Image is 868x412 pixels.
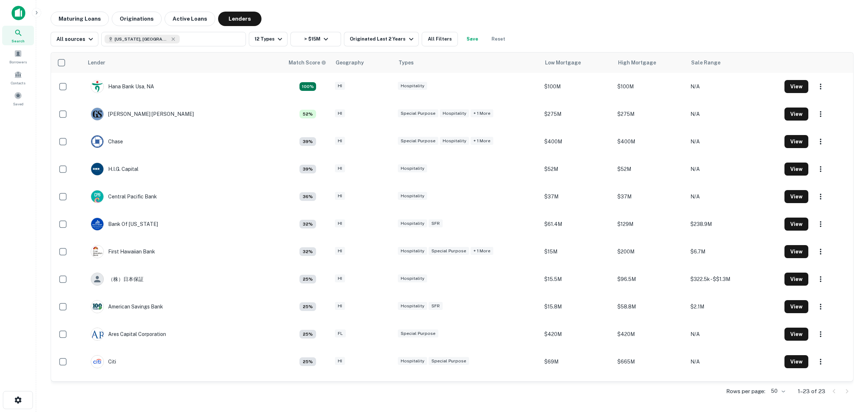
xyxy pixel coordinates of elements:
td: $420M [614,320,687,348]
button: View [784,245,808,258]
button: All Filters [422,32,458,46]
div: Hospitality [398,82,427,90]
div: High Mortgage [618,58,656,67]
div: Hospitality [398,247,427,255]
div: All sources [56,35,95,43]
td: N/A [687,128,781,155]
a: Contacts [2,68,34,87]
div: Hana Bank Usa, NA [91,80,154,93]
div: Hospitality [398,302,427,310]
td: $238.9M [687,210,781,238]
div: Ares Capital Corporation [91,328,166,341]
div: Bank Of [US_STATE] [91,218,158,231]
div: Capitalize uses an advanced AI algorithm to match your search with the best lender. The match sco... [299,220,316,228]
td: $2.1M [687,293,781,320]
div: Low Mortgage [545,58,581,67]
th: Lender [84,52,284,73]
img: picture [91,108,103,120]
td: N/A [687,100,781,128]
a: Search [2,26,34,45]
th: Types [394,52,541,73]
td: $15M [541,238,614,265]
td: $69M [541,348,614,375]
iframe: Chat Widget [832,354,868,389]
button: 12 Types [249,32,288,46]
button: View [784,328,808,341]
th: Low Mortgage [541,52,614,73]
div: H.i.g. Capital [91,163,139,176]
td: $15.8M [541,293,614,320]
td: N/A [687,375,781,403]
div: Capitalize uses an advanced AI algorithm to match your search with the best lender. The match sco... [299,165,316,173]
button: View [784,108,808,121]
div: Lender [88,58,105,67]
a: Saved [2,89,34,108]
div: Special Purpose [429,357,469,365]
div: Hospitality [440,109,469,118]
div: Sale Range [691,58,720,67]
td: $28M [614,375,687,403]
img: picture [91,135,103,148]
td: $400M [541,128,614,155]
a: Borrowers [2,47,34,66]
td: $96.5M [614,265,687,293]
button: Active Loans [165,12,215,26]
div: Capitalize uses an advanced AI algorithm to match your search with the best lender. The match sco... [299,275,316,283]
button: View [784,163,808,176]
div: HI [335,302,345,310]
div: Special Purpose [398,109,438,118]
button: Originated Last 2 Years [344,32,418,46]
span: Contacts [11,80,25,86]
button: View [784,135,808,148]
td: $665M [614,348,687,375]
span: Search [12,38,25,44]
div: Hospitality [398,274,427,283]
div: Originated Last 2 Years [350,35,415,43]
span: Borrowers [9,59,27,65]
button: Maturing Loans [51,12,109,26]
button: All sources [51,32,98,46]
h6: Match Score [289,59,325,67]
td: N/A [687,73,781,100]
img: capitalize-icon.png [12,6,25,20]
td: $100M [541,73,614,100]
img: picture [91,356,103,368]
div: Types [399,58,414,67]
td: $37M [614,183,687,210]
div: Central Pacific Bank [91,190,157,203]
p: 1–23 of 23 [798,387,825,396]
td: N/A [687,155,781,183]
img: picture [91,328,103,340]
div: Capitalize uses an advanced AI algorithm to match your search with the best lender. The match sco... [299,110,316,118]
div: Capitalize uses an advanced AI algorithm to match your search with the best lender. The match sco... [289,59,326,67]
div: 50 [768,386,786,396]
img: picture [91,300,103,313]
div: + 1 more [471,247,493,255]
div: Citi [91,355,116,368]
div: FL [335,329,346,338]
span: [US_STATE], [GEOGRAPHIC_DATA] [115,36,169,42]
div: American Savings Bank [91,300,163,313]
button: > $15M [290,32,341,46]
button: View [784,300,808,313]
td: N/A [687,183,781,210]
button: View [784,273,808,286]
td: $6.7M [687,238,781,265]
td: N/A [687,348,781,375]
div: Hospitality [398,192,427,200]
th: Sale Range [687,52,781,73]
img: picture [91,218,103,230]
div: SFR [429,219,443,228]
td: $322.5k - $$1.3M [687,265,781,293]
div: Chase [91,135,123,148]
div: HI [335,82,345,90]
div: （株）日本保証 [91,273,144,286]
td: $275M [541,100,614,128]
div: Capitalize uses an advanced AI algorithm to match your search with the best lender. The match sco... [299,192,316,201]
div: HI [335,164,345,173]
p: Rows per page: [726,387,765,396]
